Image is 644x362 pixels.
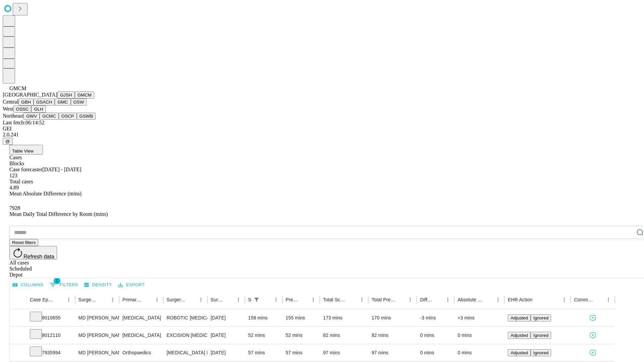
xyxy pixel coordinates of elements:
div: ROBOTIC [MEDICAL_DATA] REPAIR [MEDICAL_DATA] INITIAL [167,309,204,326]
button: Menu [443,295,452,304]
button: Sort [434,295,443,304]
div: MD [PERSON_NAME] [PERSON_NAME] Md [78,327,116,344]
div: EXCISION [MEDICAL_DATA] LESION EXCEPT [MEDICAL_DATA] TRUNK ETC 1.1 TO 2.0CM [167,327,204,344]
button: Expand [13,347,23,359]
button: Density [83,280,114,290]
div: Scheduled In Room Duration [248,297,251,302]
button: Menu [64,295,73,304]
span: GMCM [9,85,26,91]
div: 82 mins [372,327,414,344]
button: GBH [18,99,34,106]
div: Surgery Date [211,297,224,302]
div: MD [PERSON_NAME] [PERSON_NAME] Md [78,344,116,361]
span: Adjusted [511,350,528,355]
button: GCMC [40,113,59,120]
button: Ignored [531,332,551,339]
div: 52 mins [286,327,317,344]
button: Adjusted [508,332,531,339]
div: 0 mins [420,344,451,361]
span: Adjusted [511,315,528,320]
button: Reset filters [9,239,38,246]
button: Expand [13,312,23,324]
div: 97 mins [372,344,414,361]
button: Select columns [11,280,45,290]
button: Sort [224,295,234,304]
span: 4.89 [9,185,19,190]
span: Adjusted [511,333,528,338]
button: Show filters [48,280,80,290]
div: MD [PERSON_NAME] [PERSON_NAME] Md [78,309,116,326]
div: -3 mins [420,309,451,326]
div: 2.0.241 [3,132,641,138]
button: GJSH [57,92,75,99]
button: Sort [99,295,108,304]
span: Ignored [533,333,548,338]
div: [DATE] [211,327,241,344]
button: @ [3,138,13,145]
button: Sort [55,295,64,304]
span: 123 [9,173,17,178]
button: GWV [23,113,40,120]
button: Menu [108,295,117,304]
div: +3 mins [458,309,501,326]
span: 7928 [9,205,20,211]
div: 0 mins [420,327,451,344]
div: 0 mins [458,344,501,361]
div: [DATE] [211,309,241,326]
div: Orthopaedics [122,344,160,361]
div: 8012110 [30,327,72,344]
div: 57 mins [248,344,279,361]
button: Menu [234,295,243,304]
div: 173 mins [323,309,365,326]
button: GLH [31,106,46,113]
button: GSACH [34,99,55,106]
div: Total Predicted Duration [372,297,396,302]
button: Menu [357,295,367,304]
div: 57 mins [286,344,317,361]
div: Surgery Name [167,297,186,302]
button: Menu [406,295,415,304]
button: Sort [396,295,406,304]
div: 82 mins [323,327,365,344]
div: Surgeon Name [78,297,98,302]
div: Difference [420,297,433,302]
button: Sort [299,295,309,304]
div: 8010655 [30,309,72,326]
button: GMCM [75,92,94,99]
button: GMC [55,99,70,106]
span: Reset filters [12,240,36,245]
button: Sort [484,295,493,304]
button: Adjusted [508,349,531,356]
button: Menu [559,295,569,304]
button: Menu [152,295,162,304]
div: [MEDICAL_DATA] [122,327,160,344]
span: Mean Daily Total Difference by Room (mins) [9,211,108,217]
div: 97 mins [323,344,365,361]
button: Menu [196,295,206,304]
button: Sort [262,295,271,304]
button: Show filters [252,295,261,304]
div: [DATE] [211,344,241,361]
div: Predicted In Room Duration [286,297,299,302]
button: Ignored [531,349,551,356]
div: Total Scheduled Duration [323,297,347,302]
span: [DATE] - [DATE] [42,167,81,172]
button: Menu [271,295,281,304]
div: 0 mins [458,327,501,344]
div: Primary Service [122,297,142,302]
button: Expand [13,330,23,342]
span: West [3,106,13,112]
button: Ignored [531,314,551,321]
button: Sort [143,295,152,304]
span: @ [5,139,10,144]
button: Table View [9,145,43,155]
span: Refresh data [23,254,54,259]
span: Table View [12,148,34,154]
div: Case Epic Id [30,297,54,302]
div: 170 mins [372,309,414,326]
span: 1 [54,278,60,284]
span: Case forecaster [9,167,42,172]
span: [GEOGRAPHIC_DATA] [3,92,57,98]
button: OSCP [59,113,77,120]
span: Northeast [3,113,23,119]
